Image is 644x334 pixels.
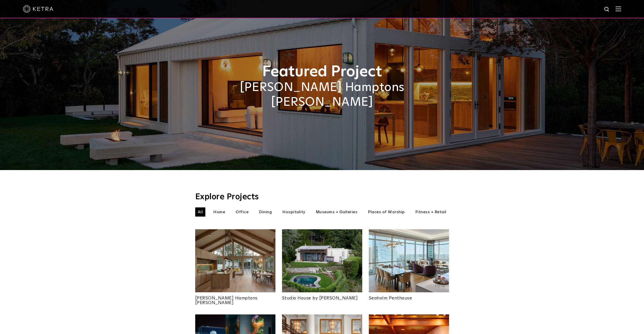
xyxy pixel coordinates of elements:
[365,207,407,217] li: Places of Worship
[616,6,621,11] img: Hamburger%20Nav.svg
[233,207,251,217] li: Office
[282,229,362,292] img: An aerial view of Olson Kundig's Studio House in Seattle
[313,207,360,217] li: Museums + Galleries
[23,5,53,13] img: ketra-logo-2019-white
[256,207,274,217] li: Dining
[282,292,362,300] a: Studio House by [PERSON_NAME]
[211,207,228,217] li: Home
[195,229,275,292] img: Project_Landing_Thumbnail-2021
[195,64,449,80] h1: Featured Project
[195,207,206,217] li: All
[280,207,308,217] li: Hospitality
[369,229,449,292] img: Project_Landing_Thumbnail-2022smaller
[195,292,275,305] a: [PERSON_NAME] Hamptons [PERSON_NAME]
[604,6,610,13] img: search icon
[195,80,449,110] h2: [PERSON_NAME] Hamptons [PERSON_NAME]
[413,207,449,217] li: Fitness + Retail
[195,193,449,201] h3: Explore Projects
[369,292,449,300] a: Seaholm Penthouse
